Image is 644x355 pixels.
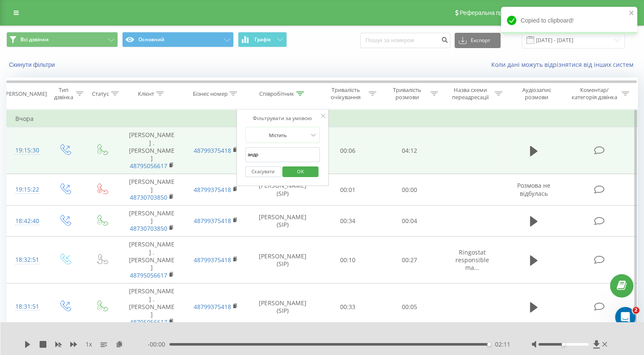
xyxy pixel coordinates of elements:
button: Скинути фільтри [6,61,59,69]
div: Accessibility label [562,343,565,346]
span: OK [289,165,312,178]
div: Тривалість очікування [325,86,367,101]
a: 48730703850 [130,193,167,201]
span: 02:11 [495,340,510,349]
span: Графік [255,37,271,43]
div: Співробітник [259,90,294,97]
div: Назва схеми переадресації [448,86,492,101]
div: Клієнт [138,90,154,97]
button: close [629,9,635,17]
a: 48795056617 [130,318,167,326]
div: 18:32:51 [15,252,37,268]
a: 48799375418 [194,186,231,194]
div: Accessibility label [487,343,491,346]
td: [PERSON_NAME] (SIP) [248,237,317,283]
a: 48799375418 [194,256,231,264]
td: 00:05 [378,283,440,330]
div: 18:31:51 [15,298,37,315]
span: - 00:00 [148,340,169,349]
button: Скасувати [245,166,281,177]
iframe: Intercom live chat [615,307,635,327]
a: Коли дані можуть відрізнятися вiд інших систем [491,60,638,69]
div: Тип дзвінка [54,86,74,101]
a: 48730703850 [130,224,167,232]
td: 00:34 [317,205,379,237]
a: 48799375418 [194,146,231,155]
div: Фільтрувати за умовою [245,114,320,123]
td: [PERSON_NAME] (SIP) [248,205,317,237]
div: 18:42:40 [15,213,37,229]
span: Розмова не відбулась [517,181,550,197]
div: Статус [92,90,109,97]
td: 04:12 [378,127,440,174]
span: 2 [633,307,639,314]
button: Основний [122,32,234,47]
button: OK [283,166,319,177]
td: [PERSON_NAME] [120,174,184,206]
div: [PERSON_NAME] [4,90,47,97]
button: Графік [238,32,287,47]
td: [PERSON_NAME] . [PERSON_NAME] [120,127,184,174]
div: 19:15:22 [15,181,37,198]
div: Copied to clipboard! [501,7,637,34]
button: Всі дзвінки [6,32,118,47]
span: 1 x [86,340,92,349]
td: [PERSON_NAME] . [PERSON_NAME] [120,283,184,330]
span: Реферальна програма [460,9,522,16]
div: Тривалість розмови [386,86,428,101]
td: 00:10 [317,237,379,283]
td: 00:06 [317,127,379,174]
a: 48795056617 [130,162,167,170]
input: Введіть значення [245,147,320,162]
a: 48795056617 [130,271,167,279]
td: [PERSON_NAME] . [PERSON_NAME] [120,237,184,283]
a: 48799375418 [194,217,231,225]
td: 00:01 [317,174,379,206]
button: Експорт [455,33,501,48]
span: Ringostat responsible ma... [455,248,489,272]
a: 48799375418 [194,303,231,311]
input: Пошук за номером [360,33,450,48]
div: Коментар/категорія дзвінка [570,86,619,101]
td: 00:33 [317,283,379,330]
td: [PERSON_NAME] (SIP) [248,174,317,206]
td: [PERSON_NAME] [120,205,184,237]
div: Аудіозапис розмови [512,86,561,101]
div: 19:15:30 [15,142,37,159]
td: 00:04 [378,205,440,237]
td: 00:00 [378,174,440,206]
span: Всі дзвінки [20,36,49,43]
td: [PERSON_NAME] (SIP) [248,283,317,330]
td: Вчора [7,110,638,127]
td: 00:27 [378,237,440,283]
div: Бізнес номер [192,90,227,97]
